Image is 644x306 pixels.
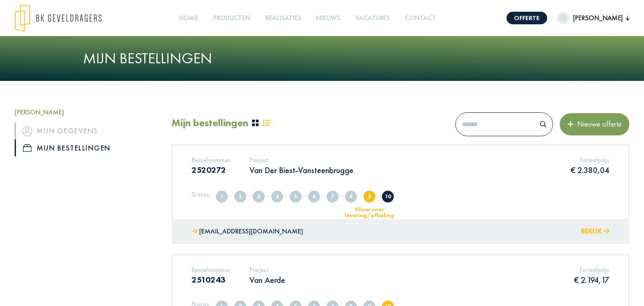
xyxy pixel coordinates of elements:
[216,191,228,202] span: Aangemaakt
[313,9,343,28] a: Nieuws
[192,156,230,164] h5: Bestelnummer
[15,140,159,156] a: iconMijn bestellingen
[570,13,626,23] span: [PERSON_NAME]
[192,226,303,238] a: [EMAIL_ADDRESS][DOMAIN_NAME]
[382,191,394,202] span: Geleverd/afgehaald
[540,121,546,127] img: search.svg
[574,119,622,129] span: Nieuwe offerte
[262,9,304,28] a: Realisaties
[308,191,320,202] span: Offerte goedgekeurd
[210,9,254,28] a: Producten
[581,226,609,238] button: Bekijk
[335,206,404,218] div: Klaar voor levering/afhaling
[571,156,609,164] h5: Totaalprijs
[249,165,353,176] p: Van Der Biest-Vansteenbrugge
[345,191,357,202] span: In nabehandeling
[506,12,547,24] a: Offerte
[15,4,101,32] img: logo
[171,117,248,129] h2: Mijn bestellingen
[234,191,246,202] span: Volledig
[192,190,210,198] h5: Status:
[557,12,570,24] img: dummypic.png
[192,165,230,175] h3: 2520272
[249,156,353,164] h5: Project
[352,9,393,28] a: Vacatures
[560,113,629,135] button: Nieuwe offerte
[290,191,301,202] span: Offerte afgekeurd
[364,191,375,202] span: Klaar voor levering/afhaling
[249,275,285,285] p: Van Aerde
[327,191,338,202] span: In productie
[271,191,283,202] span: Offerte in overleg
[557,12,629,24] button: [PERSON_NAME]
[23,144,31,152] img: icon
[176,9,202,28] a: Home
[15,108,159,116] h5: [PERSON_NAME]
[571,165,609,176] p: € 2.380,04
[22,126,32,136] img: icon
[249,266,285,274] h5: Project
[83,49,561,67] h1: Mijn bestellingen
[253,191,265,202] span: Offerte verzonden
[15,122,159,139] a: iconMijn gegevens
[402,9,439,28] a: Contact
[574,266,609,274] h5: Totaalprijs
[574,275,609,285] p: € 2.194,17
[192,266,230,274] h5: Bestelnummer
[192,275,230,285] h3: 2510243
